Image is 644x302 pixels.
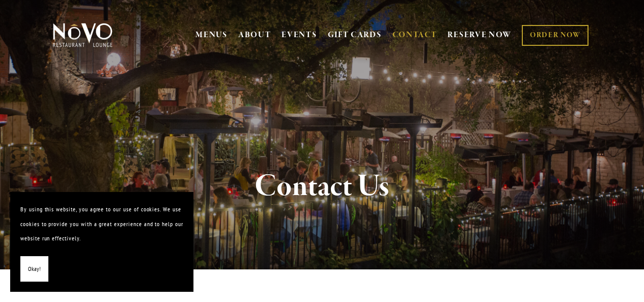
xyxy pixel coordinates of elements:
a: RESERVE NOW [447,25,512,45]
a: CONTACT [393,25,437,45]
strong: Contact Us [255,167,390,206]
a: ORDER NOW [522,25,589,46]
span: Okay! [28,262,41,277]
a: MENUS [195,30,228,40]
section: Cookie banner [10,192,193,292]
img: Novo Restaurant &amp; Lounge [51,22,115,48]
button: Okay! [20,256,48,282]
p: By using this website, you agree to our use of cookies. We use cookies to provide you with a grea... [20,202,183,246]
a: ABOUT [238,30,271,40]
a: GIFT CARDS [328,25,382,45]
a: EVENTS [282,30,317,40]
